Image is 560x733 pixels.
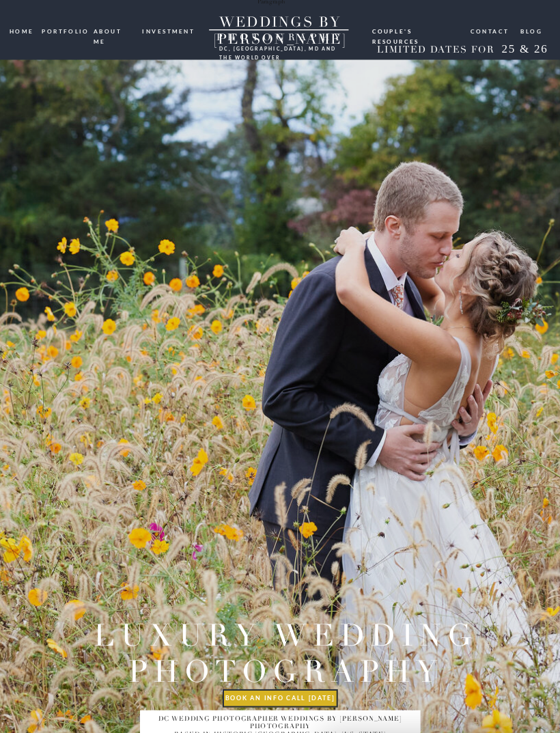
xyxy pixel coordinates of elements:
a: Couple's resources [372,27,462,34]
a: ABOUT ME [94,27,136,36]
a: portfolio [42,27,87,36]
h3: DC, [GEOGRAPHIC_DATA], md and the world over [219,45,339,53]
h2: LIMITED DATES FOR [374,44,498,55]
h2: Luxury wedding photography [83,618,488,687]
a: WEDDINGS BY [PERSON_NAME] [195,14,365,31]
a: Contact [471,27,509,36]
a: HOME [10,27,36,36]
a: investment [142,27,195,36]
a: blog [520,27,543,36]
h2: 25 & 26 [494,42,556,59]
a: book an info call [DATE] [223,694,337,704]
